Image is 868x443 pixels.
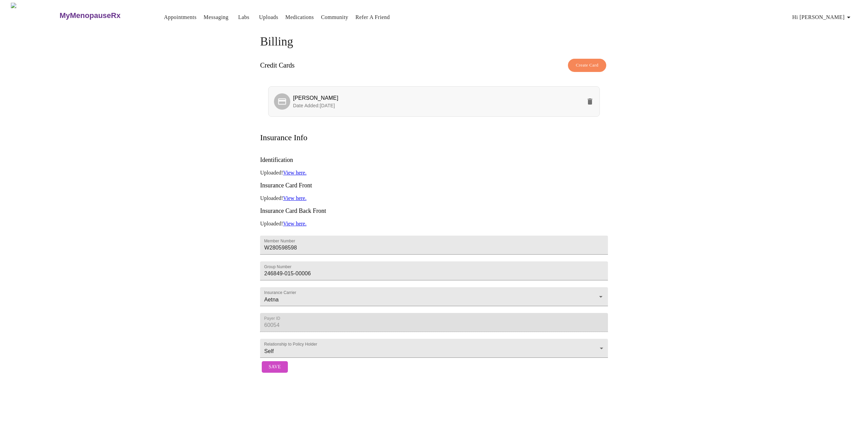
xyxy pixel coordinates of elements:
[260,156,608,164] h3: Identification
[283,195,307,201] a: View here.
[204,13,229,22] a: Messaging
[260,195,608,201] p: Uploaded!
[269,363,281,371] span: Save
[318,11,351,24] button: Community
[256,11,281,24] button: Uploads
[233,11,255,24] button: Labs
[576,61,598,69] span: Create Card
[260,35,608,49] h4: Billing
[59,4,147,27] a: MyMenopauseRx
[164,13,196,22] a: Appointments
[283,170,307,176] a: View here.
[260,170,608,176] p: Uploaded!
[260,133,307,142] h3: Insurance Info
[283,221,307,226] a: View here.
[161,11,199,24] button: Appointments
[321,13,349,22] a: Community
[260,61,295,69] h3: Credit Cards
[260,221,608,227] p: Uploaded!
[582,93,598,110] button: delete
[790,11,855,24] button: Hi [PERSON_NAME]
[201,11,231,24] button: Messaging
[596,292,606,301] button: Open
[60,11,121,20] h3: MyMenopauseRx
[260,182,608,189] h3: Insurance Card Front
[355,13,390,22] a: Refer a Friend
[238,13,250,22] a: Labs
[262,361,288,373] button: Save
[11,3,59,28] img: MyMenopauseRx Logo
[568,59,606,72] button: Create Card
[792,13,853,22] span: Hi [PERSON_NAME]
[260,339,608,358] div: Self
[259,13,278,22] a: Uploads
[285,13,314,22] a: Medications
[260,207,608,215] h3: Insurance Card Back Front
[293,103,335,108] span: Date Added: [DATE]
[353,11,393,24] button: Refer a Friend
[283,11,317,24] button: Medications
[293,95,338,101] span: [PERSON_NAME]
